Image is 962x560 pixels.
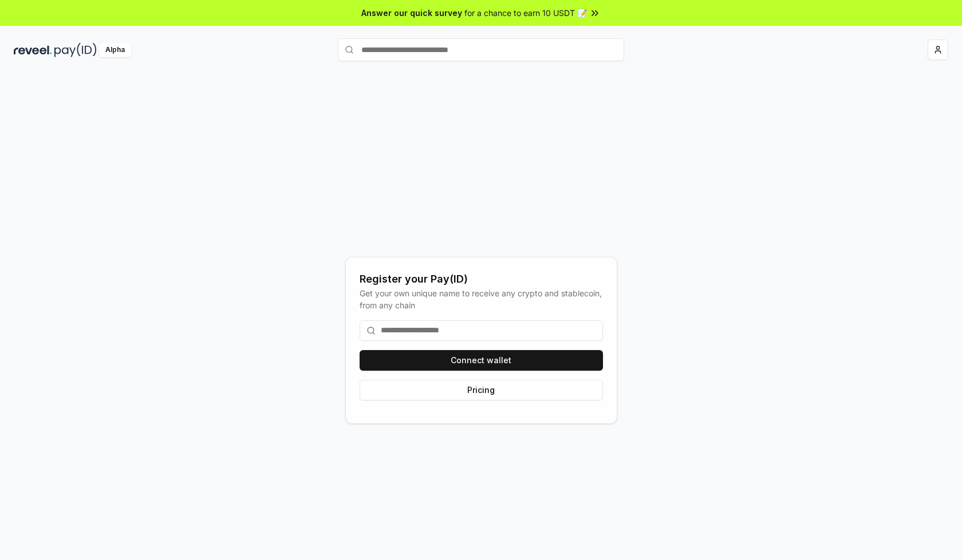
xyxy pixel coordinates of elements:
[464,7,587,19] span: for a chance to earn 10 USDT 📝
[54,43,97,57] img: pay_id
[14,43,52,57] img: reveel_dark
[360,380,603,400] button: Pricing
[360,271,603,287] div: Register your Pay(ID)
[360,287,603,311] div: Get your own unique name to receive any crypto and stablecoin, from any chain
[361,7,462,19] span: Answer our quick survey
[99,43,131,57] div: Alpha
[360,350,603,371] button: Connect wallet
